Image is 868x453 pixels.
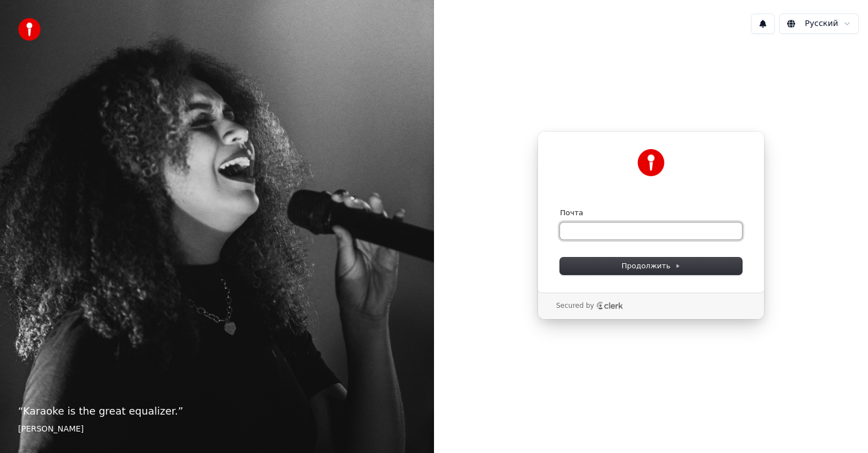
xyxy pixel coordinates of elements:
button: Продолжить [560,258,742,275]
img: youka [18,18,41,41]
span: Продолжить [622,261,681,271]
p: “ Karaoke is the great equalizer. ” [18,403,416,419]
a: Clerk logo [596,302,623,310]
footer: [PERSON_NAME] [18,424,416,435]
label: Почта [560,208,583,218]
img: Youka [637,149,665,176]
p: Secured by [556,302,594,311]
